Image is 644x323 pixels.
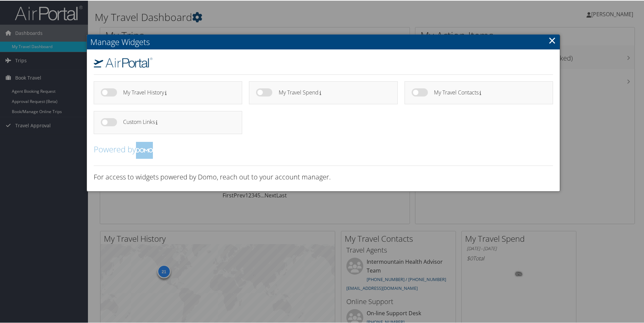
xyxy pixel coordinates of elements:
[136,141,153,158] img: domo-logo.png
[548,33,556,46] a: Close
[123,119,230,124] h4: Custom Links
[123,89,230,95] h4: My Travel History
[87,34,560,49] h2: Manage Widgets
[94,172,553,181] h3: For access to widgets powered by Domo, reach out to your account manager.
[279,89,386,95] h4: My Travel Spend
[94,141,553,158] h2: Powered by
[434,89,541,95] h4: My Travel Contacts
[94,57,153,67] img: airportal-logo.png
